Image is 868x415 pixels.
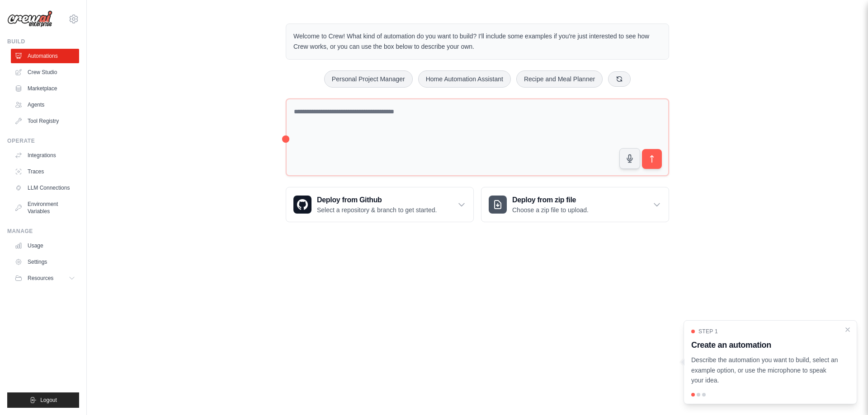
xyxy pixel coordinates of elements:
a: Tool Registry [11,114,79,128]
a: Marketplace [11,81,79,96]
a: LLM Connections [11,181,79,195]
button: Home Automation Assistant [418,70,511,88]
button: Close walkthrough [844,326,851,333]
a: Automations [11,49,79,63]
h3: Create an automation [691,339,839,351]
p: Choose a zip file to upload. [512,205,589,214]
h3: Deploy from Github [317,195,437,205]
a: Traces [11,164,79,179]
a: Settings [11,255,79,269]
h3: Deploy from zip file [512,195,589,205]
a: Agents [11,98,79,112]
a: Integrations [11,148,79,163]
button: Personal Project Manager [324,70,413,88]
button: Logout [7,392,79,408]
p: Welcome to Crew! What kind of automation do you want to build? I'll include some examples if you'... [293,31,661,52]
div: Build [7,38,79,45]
div: Manage [7,228,79,235]
a: Environment Variables [11,197,79,219]
p: Select a repository & branch to get started. [317,205,437,214]
img: Logo [7,10,52,28]
a: Crew Studio [11,65,79,79]
span: Resources [28,275,53,282]
a: Usage [11,238,79,253]
span: Logout [40,396,57,404]
div: Operate [7,137,79,145]
iframe: Chat Widget [823,372,868,415]
span: Step 1 [698,328,718,335]
p: Describe the automation you want to build, select an example option, or use the microphone to spe... [691,355,839,386]
button: Resources [11,271,79,285]
button: Recipe and Meal Planner [516,70,603,88]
